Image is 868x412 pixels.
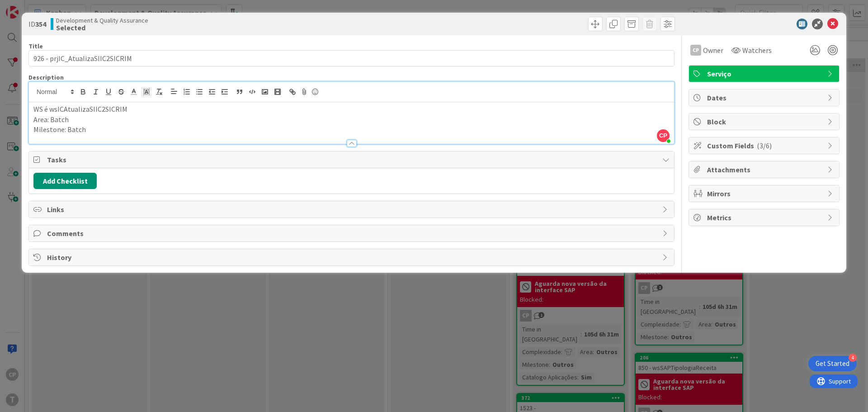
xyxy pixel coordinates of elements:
[707,68,823,79] span: Serviço
[816,359,849,368] div: Get Started
[33,173,97,189] button: Add Checklist
[56,24,148,31] b: Selected
[707,164,823,175] span: Attachments
[28,42,43,50] label: Title
[35,19,46,28] b: 354
[33,124,670,135] p: Milestone: Batch
[657,129,670,142] span: CP
[808,356,857,371] div: Open Get Started checklist, remaining modules: 4
[707,140,823,151] span: Custom Fields
[33,104,670,114] p: WS é wsICAtualizaSIIC2SICRIM
[707,212,823,223] span: Metrics
[47,204,658,215] span: Links
[33,114,670,125] p: Area: Batch
[742,45,772,56] span: Watchers
[28,73,64,81] span: Description
[47,228,658,239] span: Comments
[28,50,675,66] input: type card name here...
[56,17,148,24] span: Development & Quality Assurance
[28,19,46,29] span: ID
[690,45,701,56] div: CP
[707,116,823,127] span: Block
[707,92,823,103] span: Dates
[849,354,857,362] div: 4
[47,154,658,165] span: Tasks
[703,45,723,56] span: Owner
[47,252,658,263] span: History
[19,1,41,12] span: Support
[757,141,772,150] span: ( 3/6 )
[707,188,823,199] span: Mirrors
